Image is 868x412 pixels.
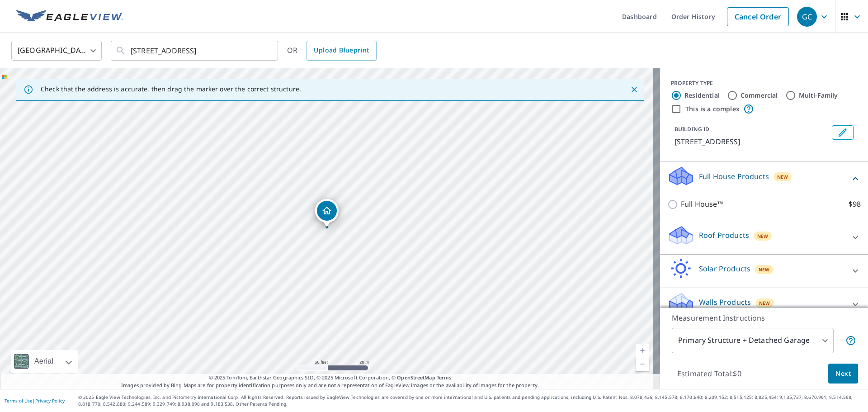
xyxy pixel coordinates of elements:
a: Cancel Order [727,7,789,26]
span: New [759,299,770,307]
a: Terms of Use [5,398,33,404]
span: New [777,173,788,180]
div: Dropped pin, building 1, Residential property, 32000 Oxgate Ln Chagrin Falls, OH 44022 [315,199,339,227]
p: © 2025 Eagle View Technologies, Inc. and Pictometry International Corp. All Rights Reserved. Repo... [78,394,863,407]
p: Full House™ [681,199,723,210]
a: Current Level 19, Zoom In [636,344,649,357]
p: | [5,398,65,403]
p: BUILDING ID [675,125,709,133]
div: Primary Structure + Detached Garage [672,328,834,353]
div: OR [287,41,377,61]
label: This is a complex [685,104,740,114]
span: Next [835,368,851,379]
p: $98 [849,199,861,210]
p: Estimated Total: $0 [670,364,749,384]
input: Search by address or latitude-longitude [131,38,259,63]
p: [STREET_ADDRESS] [675,136,828,147]
div: Aerial [11,350,78,373]
p: Solar Products [699,263,750,274]
p: Measurement Instructions [672,313,856,323]
label: Residential [684,91,720,100]
p: Full House Products [699,171,769,182]
div: Walls ProductsNew [667,292,861,317]
div: Full House ProductsNew [667,166,861,191]
p: Walls Products [699,297,751,308]
label: Commercial [741,91,778,100]
span: New [759,266,770,273]
a: Privacy Policy [35,398,65,404]
div: [GEOGRAPHIC_DATA] [11,38,102,63]
p: Roof Products [699,230,749,241]
img: EV Logo [16,10,123,24]
a: OpenStreetMap [397,374,435,381]
label: Multi-Family [799,91,838,100]
span: Your report will include the primary structure and a detached garage if one exists. [845,335,856,346]
div: GC [797,7,817,27]
div: Solar ProductsNew [667,258,861,284]
div: Aerial [32,350,56,373]
button: Close [628,84,640,95]
a: Terms [437,374,452,381]
span: New [757,232,769,240]
div: PROPERTY TYPE [671,79,857,87]
button: Next [828,364,858,384]
a: Current Level 19, Zoom Out [636,357,649,371]
span: Upload Blueprint [314,45,369,56]
span: © 2025 TomTom, Earthstar Geographics SIO, © 2025 Microsoft Corporation, © [209,374,452,382]
button: Edit building 1 [832,125,854,140]
a: Upload Blueprint [307,41,376,61]
p: Check that the address is accurate, then drag the marker over the correct structure. [41,85,301,93]
div: Roof ProductsNew [667,225,861,251]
